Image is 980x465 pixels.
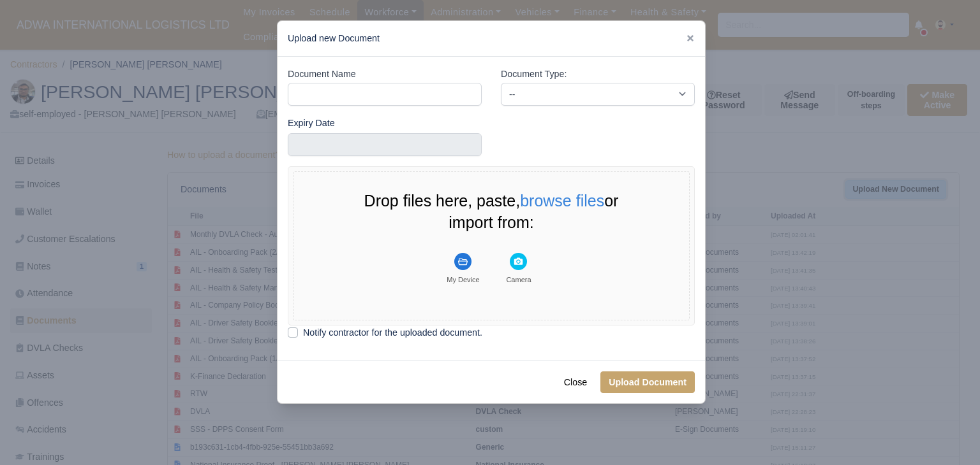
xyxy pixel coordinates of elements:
[447,275,479,284] div: My Device
[288,116,335,131] label: Expiry Date
[506,275,531,284] div: Camera
[303,325,482,340] label: Notify contractor for the uploaded document.
[288,67,356,82] label: Document Name
[338,190,644,234] div: Drop files here, paste, or import from:
[278,21,705,57] div: Upload new Document
[751,318,980,465] iframe: Chat Widget
[600,371,695,393] button: Upload Document
[501,67,567,82] label: Document Type:
[520,193,604,209] button: browse files
[556,371,595,393] button: Close
[288,166,695,325] div: File Uploader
